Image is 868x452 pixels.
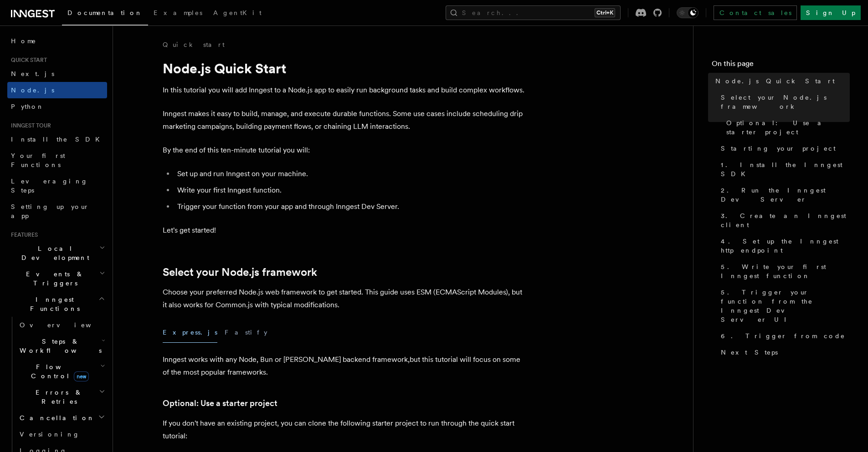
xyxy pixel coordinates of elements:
[712,73,850,89] a: Node.js Quick Start
[717,157,850,182] a: 1. Install the Inngest SDK
[721,348,778,357] span: Next Steps
[16,359,107,384] button: Flow Controlnew
[7,291,107,317] button: Inngest Functions
[163,322,217,343] button: Express.js
[225,322,267,343] button: Fastify
[163,266,317,279] a: Select your Node.js framework
[717,233,850,259] a: 4. Set up the Inngest http endpoint
[7,198,107,224] a: Setting up your app
[721,144,836,153] span: Starting your project
[721,93,850,111] span: Select your Node.js framework
[7,33,107,49] a: Home
[595,8,615,17] kbd: Ctrl+K
[16,426,107,442] a: Versioning
[7,269,99,288] span: Events & Triggers
[7,240,107,266] button: Local Development
[163,60,527,76] h1: Node.js Quick Start
[717,208,850,233] a: 3. Create an Inngest client
[16,317,107,333] a: Overview
[11,152,65,168] span: Your first Functions
[163,144,527,157] p: By the end of this ten-minute tutorial you will:
[16,413,95,422] span: Cancellation
[11,36,36,46] span: Home
[67,9,143,16] span: Documentation
[163,353,527,379] p: Inngest works with any Node, Bun or [PERSON_NAME] backend framework,but this tutorial will focus ...
[721,288,850,324] span: 5. Trigger your function from the Inngest Dev Server UI
[7,66,107,82] a: Next.js
[7,131,107,147] a: Install the SDK
[7,82,107,98] a: Node.js
[7,266,107,291] button: Events & Triggers
[148,3,208,25] a: Examples
[154,9,202,16] span: Examples
[163,397,277,410] a: Optional: Use a starter project
[7,173,107,198] a: Leveraging Steps
[723,115,850,140] a: Optional: Use a starter project
[726,118,850,137] span: Optional: Use a starter project
[717,140,850,157] a: Starting your project
[163,417,527,442] p: If you don't have an existing project, you can clone the following starter project to run through...
[175,200,527,213] li: Trigger your function from your app and through Inngest Dev Server.
[7,122,51,129] span: Inngest tour
[74,371,89,381] span: new
[721,331,845,340] span: 6. Trigger from code
[7,56,47,64] span: Quick start
[717,284,850,328] a: 5. Trigger your function from the Inngest Dev Server UI
[714,5,797,20] a: Contact sales
[163,107,527,133] p: Inngest makes it easy to build, manage, and execute durable functions. Some use cases include sch...
[16,337,102,355] span: Steps & Workflows
[717,344,850,361] a: Next Steps
[213,9,262,16] span: AgentKit
[163,84,527,96] p: In this tutorial you will add Inngest to a Node.js app to easily run background tasks and build c...
[712,58,850,73] h4: On this page
[446,5,621,20] button: Search...Ctrl+K
[175,184,527,197] li: Write your first Inngest function.
[7,98,107,115] a: Python
[717,328,850,344] a: 6. Trigger from code
[11,70,54,77] span: Next.js
[20,431,80,438] span: Versioning
[11,103,44,110] span: Python
[717,259,850,284] a: 5. Write your first Inngest function
[7,244,99,262] span: Local Development
[16,333,107,359] button: Steps & Workflows
[11,136,105,143] span: Install the SDK
[7,295,98,313] span: Inngest Functions
[16,384,107,410] button: Errors & Retries
[677,7,699,18] button: Toggle dark mode
[717,182,850,208] a: 2. Run the Inngest Dev Server
[16,410,107,426] button: Cancellation
[717,89,850,115] a: Select your Node.js framework
[163,224,527,237] p: Let's get started!
[715,76,835,86] span: Node.js Quick Start
[721,160,850,178] span: 1. Install the Inngest SDK
[11,178,88,194] span: Leveraging Steps
[7,231,38,239] span: Features
[175,168,527,180] li: Set up and run Inngest on your machine.
[208,3,267,25] a: AgentKit
[721,211,850,229] span: 3. Create an Inngest client
[721,237,850,255] span: 4. Set up the Inngest http endpoint
[7,147,107,173] a: Your first Functions
[163,40,225,49] a: Quick start
[20,321,113,329] span: Overview
[163,286,527,311] p: Choose your preferred Node.js web framework to get started. This guide uses ESM (ECMAScript Modul...
[11,86,54,94] span: Node.js
[721,186,850,204] span: 2. Run the Inngest Dev Server
[16,388,99,406] span: Errors & Retries
[62,3,148,25] a: Documentation
[801,5,861,20] a: Sign Up
[11,203,89,219] span: Setting up your app
[721,262,850,280] span: 5. Write your first Inngest function
[16,362,100,381] span: Flow Control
